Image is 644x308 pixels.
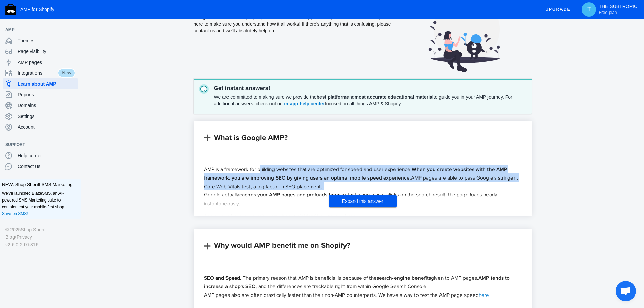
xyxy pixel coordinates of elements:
span: AMP pages [18,59,75,66]
a: Themes [3,35,78,46]
strong: search-engine benefits [377,274,431,282]
span: Help center [18,152,75,159]
div: • [5,233,75,241]
span: Contact us [18,163,75,170]
a: Page visibility [3,46,78,57]
span: AMP for Shopify [20,7,54,12]
button: Upgrade [540,3,576,16]
span: Page visibility [18,48,75,55]
a: IntegrationsNew [3,68,78,78]
a: Blog [5,233,15,241]
a: Privacy [17,233,32,241]
a: AMP pages [3,57,78,68]
span: What is Google AMP? [214,132,288,143]
p: THE SUBTROPIC [599,4,637,15]
span: Domains [18,102,75,109]
div: v2.6.0-2d7b316 [5,241,75,248]
p: Google actually so that when a user clicks on the search result, the page loads nearly instantane... [204,190,522,207]
b: SEO and Speed [204,274,240,282]
a: Domains [3,100,78,111]
a: Settings [3,111,78,122]
p: Get instant answers! [214,84,526,92]
p: We are committed to making sure we provide the and to guide you in your AMP journey. For addition... [214,94,526,107]
a: Shop Sheriff [21,226,47,233]
span: Settings [18,113,75,120]
span: T [586,6,592,13]
a: Reports [3,89,78,100]
span: Expand this answer [342,198,383,204]
span: Themes [18,37,75,44]
button: Add a sales channel [69,28,79,31]
a: Learn about AMP [3,78,78,89]
a: here [479,291,489,299]
div: Why would AMP benefit me on Shopify? [214,239,350,251]
button: Expand this answer [329,195,397,207]
mat-icon: add [202,133,212,143]
span: Learn about AMP [18,80,75,87]
b: most accurate educational material [355,94,434,100]
span: New [58,68,75,78]
div: Open chat [616,281,636,301]
a: Save on SMS! [2,210,28,217]
mat-icon: add [202,241,212,251]
span: Account [18,124,75,131]
button: Add a sales channel [69,143,79,146]
span: Reports [18,91,75,98]
strong: AMP tends to increase a shop's SEO [204,274,510,290]
span: Free plan [599,10,617,15]
b: in-app help center [284,101,325,106]
span: Support [5,141,69,148]
img: Shop Sheriff Logo [5,4,16,15]
span: Upgrade [545,3,570,16]
strong: caches your AMP pages and preloads them [239,191,341,198]
span: Integrations [18,70,58,76]
strong: When you create websites with the AMP framework, you are improving SEO by giving users an optimal... [204,165,507,182]
b: best platform [317,94,347,100]
a: Account [3,122,78,133]
a: Contact us [3,161,78,172]
div: © 2025 [5,226,75,233]
p: AMP pages also are often drastically faster than their non-AMP counterparts. We have a way to tes... [204,291,522,299]
span: AMP [5,26,69,33]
